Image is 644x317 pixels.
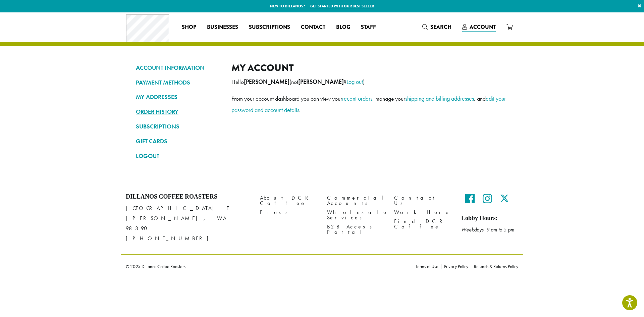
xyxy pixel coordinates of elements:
a: Privacy Policy [441,264,471,269]
a: Find DCR Coffee [394,217,451,231]
a: Contact Us [394,193,451,208]
a: ORDER HISTORY [136,106,221,117]
a: shipping and billing addresses [405,95,474,102]
span: Blog [336,23,350,32]
a: Refunds & Returns Policy [471,264,518,269]
span: Account [470,23,496,31]
p: From your account dashboard you can view your , manage your , and . [231,93,508,116]
a: LOGOUT [136,150,221,162]
p: © 2025 Dillanos Coffee Roasters. [126,264,406,269]
a: recent orders [342,95,372,102]
strong: [PERSON_NAME] [244,78,289,86]
a: SUBSCRIPTIONS [136,121,221,132]
a: GIFT CARDS [136,136,221,147]
span: Businesses [207,23,238,32]
span: Contact [301,23,325,32]
a: MY ADDRESSES [136,91,221,103]
h5: Lobby Hours: [461,215,518,222]
h2: My account [231,62,508,74]
a: About DCR Coffee [260,193,317,208]
a: Terms of Use [416,264,441,269]
a: B2B Access Portal [327,222,384,237]
h4: Dillanos Coffee Roasters [126,193,250,201]
a: Search [417,21,457,33]
nav: Account pages [136,62,221,167]
strong: [PERSON_NAME] [298,78,344,86]
span: Search [430,23,451,31]
a: Commercial Accounts [327,193,384,208]
a: Wholesale Services [327,208,384,222]
p: Hello (not ? ) [231,76,508,88]
a: Shop [176,22,202,33]
a: ACCOUNT INFORMATION [136,62,221,73]
a: Log out [346,78,363,86]
a: Press [260,208,317,217]
a: Staff [356,22,381,33]
a: PAYMENT METHODS [136,77,221,88]
em: Weekdays 9 am to 5 pm [461,226,514,233]
a: Work Here [394,208,451,217]
span: Shop [182,23,196,32]
span: Subscriptions [249,23,290,32]
a: Get started with our best seller [310,3,374,9]
p: [GEOGRAPHIC_DATA] E [PERSON_NAME], WA 98390 [PHONE_NUMBER] [126,203,250,244]
span: Staff [361,23,376,32]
